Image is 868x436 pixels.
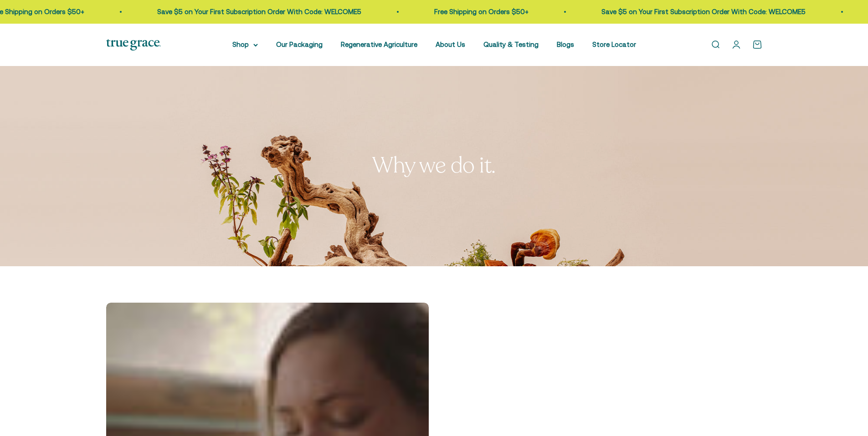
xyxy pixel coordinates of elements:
[596,6,800,17] p: Save $5 on Your First Subscription Order With Code: WELCOME5
[152,6,356,17] p: Save $5 on Your First Subscription Order With Code: WELCOME5
[276,41,323,48] a: Our Packaging
[592,41,636,48] a: Store Locator
[372,151,496,180] split-lines: Why we do it.
[232,39,258,50] summary: Shop
[557,41,574,48] a: Blogs
[483,41,539,48] a: Quality & Testing
[436,41,465,48] a: About Us
[341,41,417,48] a: Regenerative Agriculture
[429,8,523,15] a: Free Shipping on Orders $50+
